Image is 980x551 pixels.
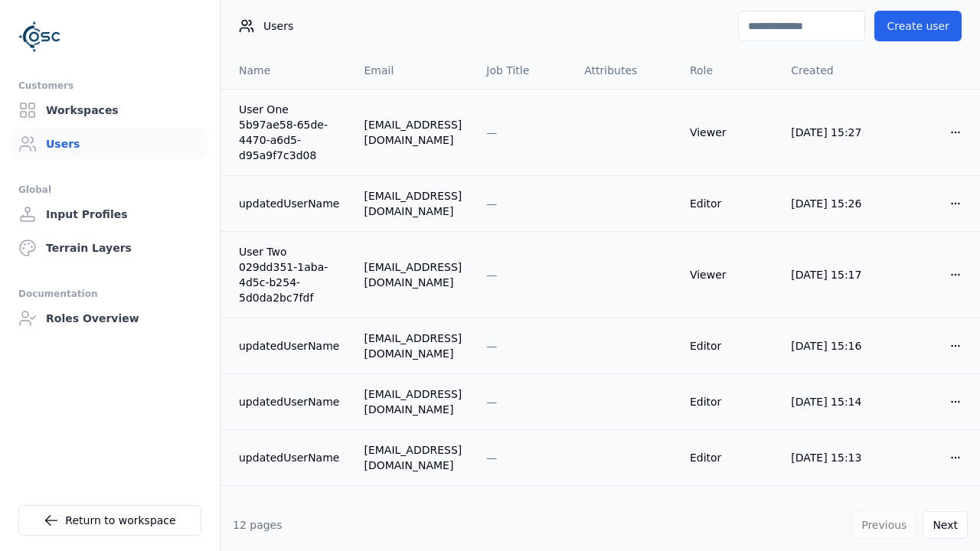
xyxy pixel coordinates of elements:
div: Editor [690,338,766,354]
span: Users [263,18,293,34]
span: — [486,197,497,210]
div: Viewer [690,267,766,282]
th: Attributes [572,52,678,89]
div: [DATE] 15:26 [791,196,869,211]
div: Editor [690,450,766,465]
div: Documentation [18,285,201,303]
div: [EMAIL_ADDRESS][DOMAIN_NAME] [364,331,462,361]
div: [EMAIL_ADDRESS][DOMAIN_NAME] [364,498,462,529]
a: Workspaces [12,95,207,126]
div: [EMAIL_ADDRESS][DOMAIN_NAME] [364,386,462,417]
div: [DATE] 15:27 [791,125,869,140]
a: Users [12,129,207,159]
div: Editor [690,394,766,409]
div: [DATE] 15:14 [791,394,869,409]
div: Editor [690,196,766,211]
span: — [486,340,497,352]
div: [DATE] 15:17 [791,267,869,282]
a: Input Profiles [12,199,207,230]
a: updatedUserName [239,394,339,409]
div: Global [18,181,201,199]
a: updatedUserName [239,196,339,211]
div: [EMAIL_ADDRESS][DOMAIN_NAME] [364,117,462,148]
div: Customers [18,77,201,95]
img: Logo [18,15,61,58]
a: Roles Overview [12,303,207,334]
div: [EMAIL_ADDRESS][DOMAIN_NAME] [364,188,462,219]
span: — [486,396,497,408]
span: 12 pages [233,519,283,531]
div: Viewer [690,125,766,140]
button: Create user [874,11,962,41]
span: — [486,452,497,464]
div: [DATE] 15:16 [791,338,869,354]
a: Return to workspace [18,505,201,536]
th: Created [779,52,881,89]
a: updatedUserName [239,338,339,354]
div: [EMAIL_ADDRESS][DOMAIN_NAME] [364,259,462,290]
th: Email [351,52,474,89]
a: User Two 029dd351-1aba-4d5c-b254-5d0da2bc7fdf [239,244,339,305]
th: Name [220,52,351,89]
th: Job Title [474,52,572,89]
a: User One 5b97ae58-65de-4470-a6d5-d95a9f7c3d08 [239,102,339,163]
a: Terrain Layers [12,233,207,263]
span: — [486,269,497,281]
button: Next [923,511,968,539]
th: Role [678,52,779,89]
a: updatedUserName [239,450,339,465]
div: [DATE] 15:13 [791,450,869,465]
span: — [486,126,497,139]
div: [EMAIL_ADDRESS][DOMAIN_NAME] [364,442,462,473]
